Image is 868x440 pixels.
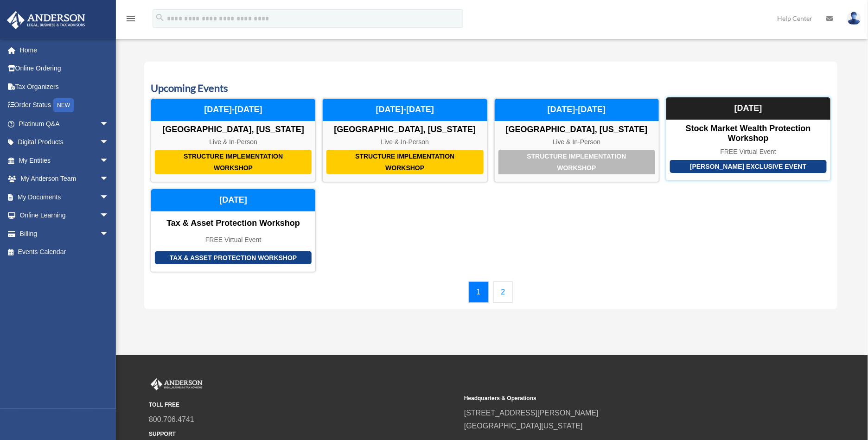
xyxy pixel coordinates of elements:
span: arrow_drop_down [100,188,118,207]
a: 1 [469,281,489,303]
div: [DATE]-[DATE] [151,99,315,121]
a: Online Ordering [6,59,123,78]
span: arrow_drop_down [100,115,118,134]
div: [GEOGRAPHIC_DATA], [US_STATE] [323,125,487,135]
a: My Anderson Teamarrow_drop_down [6,170,123,188]
a: menu [125,16,136,24]
div: NEW [53,98,74,112]
span: arrow_drop_down [100,206,118,225]
a: My Documentsarrow_drop_down [6,188,123,206]
a: Structure Implementation Workshop [GEOGRAPHIC_DATA], [US_STATE] Live & In-Person [DATE]-[DATE] [322,98,487,182]
div: [DATE]-[DATE] [495,99,659,121]
div: FREE Virtual Event [151,236,315,244]
a: [GEOGRAPHIC_DATA][US_STATE] [464,422,583,430]
a: Structure Implementation Workshop [GEOGRAPHIC_DATA], [US_STATE] Live & In-Person [DATE]-[DATE] [494,98,659,182]
a: Online Learningarrow_drop_down [6,206,123,225]
div: Stock Market Wealth Protection Workshop [666,124,830,144]
div: Structure Implementation Workshop [498,150,655,174]
div: Tax & Asset Protection Workshop [151,218,315,229]
a: [PERSON_NAME] Exclusive Event Stock Market Wealth Protection Workshop FREE Virtual Event [DATE] [666,98,831,182]
img: User Pic [847,12,861,25]
span: arrow_drop_down [100,151,118,170]
a: Events Calendar [6,243,118,261]
div: Structure Implementation Workshop [155,150,312,174]
i: menu [125,13,136,24]
div: [DATE] [666,97,830,120]
a: [STREET_ADDRESS][PERSON_NAME] [464,409,599,417]
div: Live & In-Person [151,138,315,146]
a: Order StatusNEW [6,96,123,115]
div: Structure Implementation Workshop [326,150,483,174]
a: 800.706.4741 [149,415,194,423]
div: [DATE] [151,189,315,211]
small: SUPPORT [149,429,458,439]
div: Live & In-Person [495,138,659,146]
span: arrow_drop_down [100,133,118,152]
small: Headquarters & Operations [464,394,773,403]
div: [PERSON_NAME] Exclusive Event [670,160,827,173]
a: Tax & Asset Protection Workshop Tax & Asset Protection Workshop FREE Virtual Event [DATE] [151,189,316,272]
a: Home [6,41,123,59]
div: [DATE]-[DATE] [323,99,487,121]
div: [GEOGRAPHIC_DATA], [US_STATE] [495,125,659,135]
a: My Entitiesarrow_drop_down [6,151,123,170]
a: Structure Implementation Workshop [GEOGRAPHIC_DATA], [US_STATE] Live & In-Person [DATE]-[DATE] [151,98,316,182]
img: Anderson Advisors Platinum Portal [149,378,204,390]
div: [GEOGRAPHIC_DATA], [US_STATE] [151,125,315,135]
span: arrow_drop_down [100,224,118,243]
div: Tax & Asset Protection Workshop [155,251,312,265]
a: Platinum Q&Aarrow_drop_down [6,115,123,133]
a: Billingarrow_drop_down [6,224,123,243]
div: FREE Virtual Event [666,148,830,156]
a: Tax Organizers [6,77,123,96]
i: search [155,13,165,23]
div: Live & In-Person [323,138,487,146]
a: Digital Productsarrow_drop_down [6,133,123,152]
span: arrow_drop_down [100,170,118,189]
h3: Upcoming Events [151,81,831,96]
img: Anderson Advisors Platinum Portal [4,11,88,29]
small: TOLL FREE [149,400,458,410]
a: 2 [493,281,513,303]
